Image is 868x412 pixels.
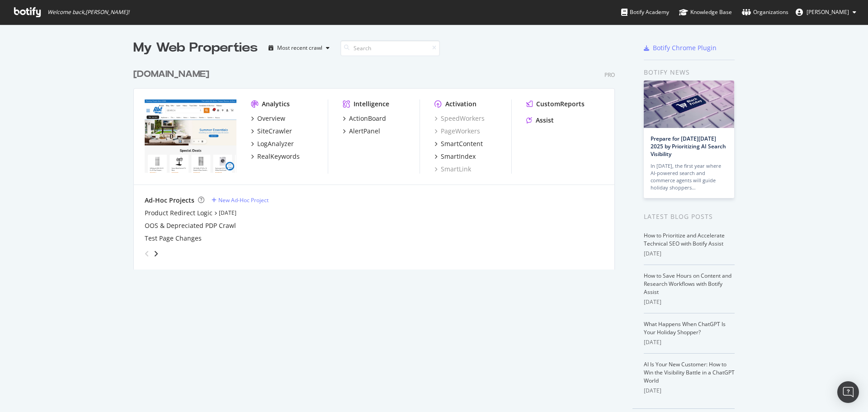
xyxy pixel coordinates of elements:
input: Search [340,40,440,56]
div: AlertPanel [349,127,380,136]
a: OOS & Depreciated PDP Crawl [145,221,236,230]
div: Analytics [262,99,290,109]
a: AI Is Your New Customer: How to Win the Visibility Battle in a ChatGPT World [644,360,735,384]
a: SmartLink [434,165,471,174]
a: CustomReports [526,99,585,109]
div: Organizations [742,8,788,17]
a: Product Redirect Logic [145,208,212,218]
button: [PERSON_NAME] [788,5,863,19]
a: What Happens When ChatGPT Is Your Holiday Shopper? [644,320,726,336]
div: New Ad-Hoc Project [218,196,269,204]
div: angle-left [141,246,153,261]
a: SiteCrawler [251,127,292,136]
button: Most recent crawl [265,41,333,55]
div: Botify news [644,67,735,77]
div: [DATE] [644,250,735,258]
a: Test Page Changes [145,234,202,243]
span: Michelle Stephens [807,8,849,16]
div: SmartContent [441,139,483,148]
a: Botify Chrome Plugin [644,43,717,52]
div: Activation [445,99,476,109]
a: RealKeywords [251,152,300,161]
a: SmartIndex [434,152,476,161]
div: Overview [257,114,285,123]
a: SmartContent [434,139,483,148]
div: Pro [604,71,615,79]
a: [DATE] [219,209,236,217]
div: Latest Blog Posts [644,212,735,222]
div: RealKeywords [257,152,300,161]
div: Most recent crawl [277,45,322,51]
div: SiteCrawler [257,127,292,136]
div: CustomReports [536,99,585,109]
a: AlertPanel [343,127,380,136]
a: SpeedWorkers [434,114,485,123]
img: abt.com [145,99,236,173]
div: [DOMAIN_NAME] [133,68,209,81]
a: PageWorkers [434,127,480,136]
div: Ad-Hoc Projects [145,196,194,205]
div: grid [133,57,622,270]
a: Assist [526,116,554,125]
div: Intelligence [354,99,389,109]
a: ActionBoard [343,114,386,123]
a: Prepare for [DATE][DATE] 2025 by Prioritizing AI Search Visibility [651,135,726,158]
div: In [DATE], the first year where AI-powered search and commerce agents will guide holiday shoppers… [651,162,727,191]
div: [DATE] [644,338,735,346]
a: Overview [251,114,285,123]
a: How to Save Hours on Content and Research Workflows with Botify Assist [644,272,731,296]
div: LogAnalyzer [257,139,294,148]
div: [DATE] [644,298,735,306]
a: New Ad-Hoc Project [212,196,269,204]
div: Botify Chrome Plugin [653,43,717,52]
div: SmartIndex [441,152,476,161]
div: ActionBoard [349,114,386,123]
div: Knowledge Base [679,8,732,17]
a: [DOMAIN_NAME] [133,68,213,81]
div: Open Intercom Messenger [837,381,859,403]
div: [DATE] [644,387,735,395]
img: Prepare for Black Friday 2025 by Prioritizing AI Search Visibility [644,81,734,128]
div: My Web Properties [133,39,258,57]
a: How to Prioritize and Accelerate Technical SEO with Botify Assist [644,232,725,247]
div: angle-right [153,249,159,258]
a: LogAnalyzer [251,139,294,148]
div: Botify Academy [621,8,669,17]
span: Welcome back, [PERSON_NAME] ! [47,9,129,16]
div: Assist [536,116,554,125]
